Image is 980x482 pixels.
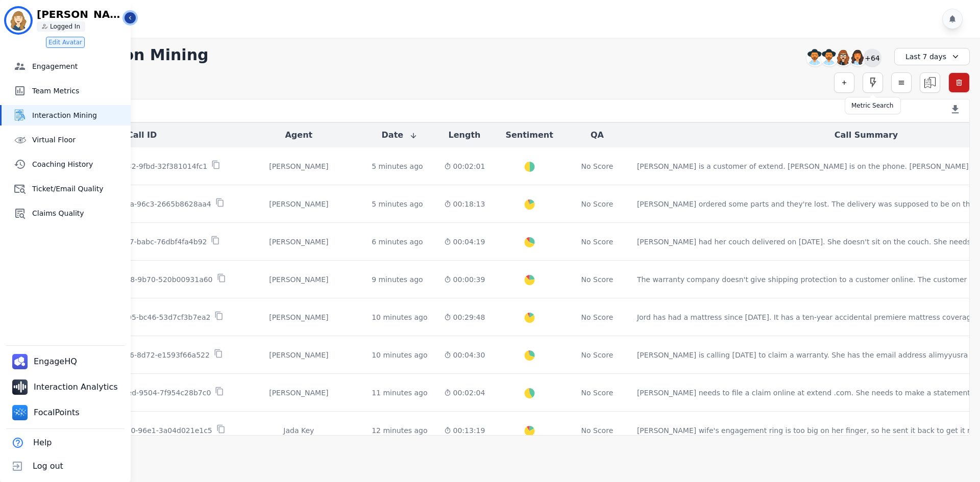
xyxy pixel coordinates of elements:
p: [PERSON_NAME] [37,9,124,19]
a: Engagement [2,56,131,77]
div: No Score [581,388,614,398]
button: Help [6,431,54,454]
span: Team Metrics [32,86,127,96]
div: No Score [581,199,614,209]
div: 10 minutes ago [372,312,427,322]
div: No Score [581,350,614,360]
a: FocalPoints [8,401,86,424]
button: Edit Avatar [46,37,85,48]
button: Length [449,129,481,141]
p: b0bcee65-5e4c-4e05-bc46-53d7cf3b7ea2 [60,312,211,322]
div: +64 [864,49,881,66]
p: Logged In [50,22,80,31]
div: 6 minutes ago [372,237,423,247]
div: Last 7 days [894,48,970,65]
button: Call Summary [835,129,898,141]
span: Ticket/Email Quality [32,184,127,194]
div: 00:13:19 [444,425,485,436]
p: a44ee74d-c494-4988-9b70-520b00931a60 [58,274,213,285]
span: FocalPoints [34,407,82,419]
button: Log out [6,454,65,478]
div: 00:04:30 [444,350,485,360]
img: person [42,23,48,30]
div: No Score [581,312,614,322]
div: 5 minutes ago [372,199,423,209]
p: 9eecdd29-91b6-4930-96e1-3a04d021e1c5 [59,425,212,436]
span: Interaction Analytics [34,381,120,393]
a: Virtual Floor [2,130,131,150]
img: Bordered avatar [6,8,31,33]
div: [PERSON_NAME] [242,350,356,360]
a: Ticket/Email Quality [2,179,131,199]
div: No Score [581,274,614,285]
div: [PERSON_NAME] [242,388,356,398]
button: Sentiment [505,129,553,141]
div: 00:00:39 [444,274,485,285]
div: 10 minutes ago [372,350,427,360]
div: 00:18:13 [444,199,485,209]
button: QA [591,129,604,141]
div: 00:04:19 [444,237,485,247]
span: Help [33,437,52,449]
div: [PERSON_NAME] [242,199,356,209]
div: [PERSON_NAME] [242,274,356,285]
span: Coaching History [32,159,127,169]
p: 54caf2f1-b8dc-4f27-babc-76dbf4fa4b92 [64,237,207,247]
a: Interaction Mining [2,105,131,125]
div: Metric Search [851,102,894,110]
span: Engagement [32,61,127,71]
p: dd5314b7-ef7c-43aa-96c3-2665b8628aa4 [60,199,211,209]
span: EngageHQ [34,356,79,368]
div: Jada Key [242,425,356,436]
a: EngageHQ [8,350,83,373]
a: Coaching History [2,154,131,174]
a: Claims Quality [2,203,131,223]
div: 9 minutes ago [372,274,423,285]
span: Interaction Mining [32,110,127,120]
div: [PERSON_NAME] [242,237,356,247]
div: No Score [581,237,614,247]
a: Team Metrics [2,81,131,101]
div: 00:29:48 [444,312,485,322]
a: Interaction Analytics [8,375,124,399]
div: No Score [581,161,614,171]
div: 12 minutes ago [372,425,427,436]
button: Call ID [127,129,157,141]
div: [PERSON_NAME] [242,312,356,322]
p: 9cfc3485-cc41-4a96-8d72-e1593f66a522 [61,350,209,360]
span: Claims Quality [32,208,127,218]
span: Virtual Floor [32,135,127,145]
div: 00:02:01 [444,161,485,171]
div: 00:02:04 [444,388,485,398]
p: ae1eb663-0bc3-4ded-9504-7f954c28b7c0 [60,388,211,398]
div: 5 minutes ago [372,161,423,171]
button: Agent [285,129,312,141]
button: Date [382,129,418,141]
div: 11 minutes ago [372,388,427,398]
div: No Score [581,425,614,436]
span: Log out [33,460,63,472]
p: cc0e15ed-4ccf-4332-9fbd-32f381014fc1 [63,161,207,171]
div: [PERSON_NAME] [242,161,356,171]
